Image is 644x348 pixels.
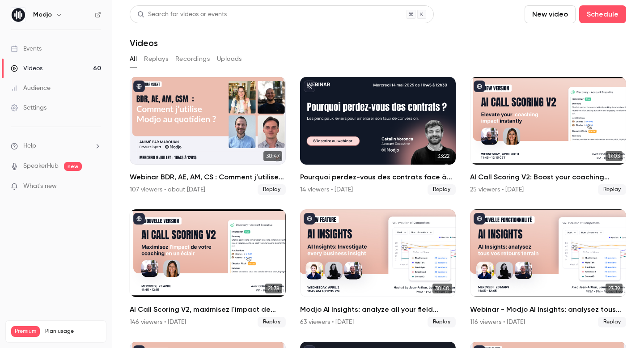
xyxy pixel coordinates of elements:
h1: Videos [130,38,158,48]
span: 21:38 [265,284,282,293]
a: 33:22Pourquoi perdez-vous des contrats face à vos concurrents ?14 viewers • [DATE]Replay [300,77,456,195]
button: published [474,81,485,92]
div: 63 viewers • [DATE] [300,318,354,327]
li: AI Call Scoring V2: Boost your coaching impact in no time [470,77,626,195]
div: Search for videos or events [137,10,227,19]
a: SpeakerHub [23,161,59,171]
span: 27:39 [606,284,623,293]
span: Replay [428,317,456,327]
h6: Modjo [33,10,52,19]
h2: Webinar - Modjo AI Insights: analysez tous vos retours terrain [470,304,626,315]
a: 21:38AI Call Scoring V2, maximisez l'impact de votre coaching en un éclair146 viewers • [DATE]Replay [130,209,286,327]
span: 30:47 [263,151,282,161]
li: Webinar - Modjo AI Insights: analysez tous vos retours terrain [470,209,626,327]
section: Videos [130,5,626,343]
span: Replay [598,317,626,327]
div: 14 viewers • [DATE] [300,185,353,194]
li: Webinar BDR, AE, AM, CS : Comment j’utilise Modjo au quotidien ? [130,77,286,195]
span: 30:40 [432,284,452,293]
span: Help [23,141,36,151]
h2: Webinar BDR, AE, AM, CS : Comment j’utilise Modjo au quotidien ? [130,172,286,182]
button: Uploads [217,52,242,66]
li: Pourquoi perdez-vous des contrats face à vos concurrents ? [300,77,456,195]
span: Plan usage [45,328,101,335]
a: 27:39Webinar - Modjo AI Insights: analysez tous vos retours terrain116 viewers • [DATE]Replay [470,209,626,327]
div: 107 viewers • about [DATE] [130,185,205,194]
button: Schedule [579,5,626,23]
span: Replay [428,184,456,195]
span: new [64,162,82,171]
span: Replay [258,317,286,327]
button: unpublished [304,81,315,92]
a: 30:40Modjo AI Insights: analyze all your field feedback63 viewers • [DATE]Replay [300,209,456,327]
div: Videos [11,64,42,73]
button: All [130,52,137,66]
button: published [133,213,145,225]
button: published [133,81,145,92]
div: 146 viewers • [DATE] [130,318,186,327]
span: 33:22 [435,151,452,161]
div: Audience [11,84,51,93]
li: Modjo AI Insights: analyze all your field feedback [300,209,456,327]
img: Modjo [11,8,25,22]
h2: AI Call Scoring V2: Boost your coaching impact in no time [470,172,626,182]
span: Premium [11,326,40,337]
button: published [304,213,315,225]
div: Settings [11,103,47,112]
div: 116 viewers • [DATE] [470,318,525,327]
span: Replay [258,184,286,195]
h2: Modjo AI Insights: analyze all your field feedback [300,304,456,315]
button: Replays [144,52,168,66]
li: help-dropdown-opener [11,141,101,151]
li: AI Call Scoring V2, maximisez l'impact de votre coaching en un éclair [130,209,286,327]
span: Replay [598,184,626,195]
button: published [474,213,485,225]
iframe: Noticeable Trigger [90,182,101,191]
button: New video [525,5,576,23]
button: Recordings [175,52,210,66]
span: What's new [23,182,57,191]
a: 30:47Webinar BDR, AE, AM, CS : Comment j’utilise Modjo au quotidien ?107 viewers • about [DATE]Re... [130,77,286,195]
a: 17:03AI Call Scoring V2: Boost your coaching impact in no time25 viewers • [DATE]Replay [470,77,626,195]
span: 17:03 [606,151,623,161]
div: Events [11,44,42,53]
h2: Pourquoi perdez-vous des contrats face à vos concurrents ? [300,172,456,182]
h2: AI Call Scoring V2, maximisez l'impact de votre coaching en un éclair [130,304,286,315]
div: 25 viewers • [DATE] [470,185,524,194]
